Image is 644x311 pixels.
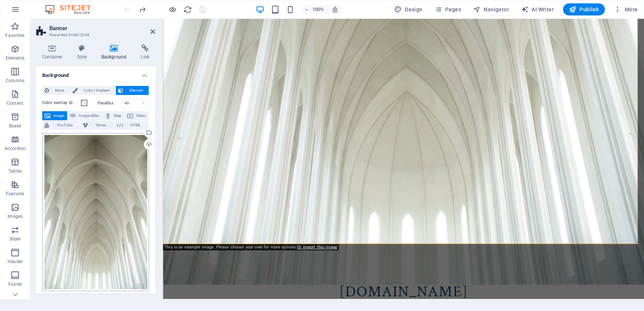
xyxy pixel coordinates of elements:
[391,3,426,15] div: Design (Ctrl+Alt+Y)
[49,32,140,38] h3: Preset #ed-810812049
[563,3,605,15] button: Publish
[8,259,23,265] p: Header
[9,123,22,129] p: Boxes
[125,121,146,130] span: HTML
[394,6,423,13] span: Design
[71,44,96,60] h4: Style
[70,86,115,95] button: Color / Gradient
[163,244,339,250] div: This is an example image. Please choose your own for more options.
[8,168,22,174] p: Tables
[569,6,599,13] span: Publish
[611,3,641,15] button: More
[332,6,338,13] i: On resize automatically adjust zoom level to fit chosen device.
[9,236,21,242] p: Slider
[135,44,155,60] h4: Link
[312,5,324,14] h6: 100%
[138,99,149,108] div: %
[434,6,461,13] span: Pages
[6,55,25,61] p: Elements
[473,6,509,13] span: Navigator
[5,32,25,38] p: Favorites
[42,121,80,130] button: YouTube
[168,5,177,14] button: Click here to leave preview mode and continue editing
[301,5,327,14] button: 100%
[470,3,512,15] button: Navigator
[43,5,100,14] img: Editor Logo
[135,111,146,120] span: Video
[115,121,149,130] button: HTML
[49,25,155,32] h2: Banner
[98,101,122,105] label: Parallax
[42,86,70,95] button: None
[42,98,80,107] label: Color overlay
[80,86,113,95] span: Color / Gradient
[521,6,554,13] span: AI Writer
[113,111,122,120] span: Map
[96,44,135,60] h4: Background
[8,281,22,287] p: Footer
[297,245,337,250] a: Or import this image
[431,3,464,15] button: Pages
[183,5,192,14] button: reload
[8,213,23,219] p: Images
[36,66,155,80] h4: Background
[53,111,65,120] span: Image
[391,3,426,15] button: Design
[125,111,149,120] button: Video
[78,111,100,120] span: Image slider
[183,5,192,14] i: Reload page
[6,191,24,197] p: Features
[5,146,26,152] p: Accordion
[42,133,149,291] div: architecture-bright-building-1917.jpg
[138,5,147,14] button: redo
[614,6,638,13] span: More
[6,78,25,84] p: Columns
[51,86,68,95] span: None
[42,111,67,120] button: Image
[138,5,147,14] i: Redo: Cut (Ctrl+Y, ⌘+Y)
[36,44,71,60] h4: Container
[51,121,78,130] span: YouTube
[68,111,102,120] button: Image slider
[103,111,124,120] button: Map
[126,86,146,95] span: Element
[80,121,114,130] button: Vimeo
[90,121,112,130] span: Vimeo
[518,3,557,15] button: AI Writer
[7,100,23,106] p: Content
[116,86,149,95] button: Element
